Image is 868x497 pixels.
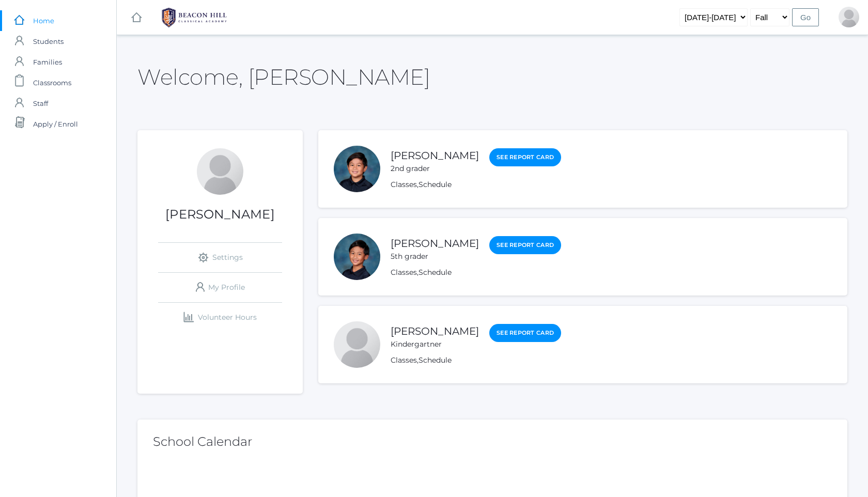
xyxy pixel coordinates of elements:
[137,208,303,221] h1: [PERSON_NAME]
[391,355,417,365] a: Classes
[334,321,380,368] div: Kailo Soratorio
[419,180,452,189] a: Schedule
[33,52,62,72] span: Families
[391,267,561,278] div: ,
[33,10,54,31] span: Home
[391,179,561,190] div: ,
[153,435,832,448] h2: School Calendar
[33,31,64,52] span: Students
[197,148,243,195] div: Lew Soratorio
[419,268,452,277] a: Schedule
[391,237,479,250] a: [PERSON_NAME]
[33,114,78,134] span: Apply / Enroll
[391,163,479,174] div: 2nd grader
[391,355,561,366] div: ,
[158,243,282,272] a: Settings
[334,146,380,192] div: Nico Soratorio
[33,72,71,93] span: Classrooms
[489,324,561,342] a: See Report Card
[391,149,479,162] a: [PERSON_NAME]
[839,7,859,27] div: Lew Soratorio
[391,325,479,337] a: [PERSON_NAME]
[158,273,282,302] a: My Profile
[33,93,48,114] span: Staff
[137,65,430,89] h2: Welcome, [PERSON_NAME]
[391,180,417,189] a: Classes
[419,355,452,365] a: Schedule
[391,251,479,262] div: 5th grader
[489,236,561,254] a: See Report Card
[334,234,380,280] div: Matteo Soratorio
[792,8,819,26] input: Go
[156,5,233,30] img: BHCALogos-05-308ed15e86a5a0abce9b8dd61676a3503ac9727e845dece92d48e8588c001991.png
[391,268,417,277] a: Classes
[391,339,479,350] div: Kindergartner
[158,303,282,332] a: Volunteer Hours
[489,148,561,166] a: See Report Card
